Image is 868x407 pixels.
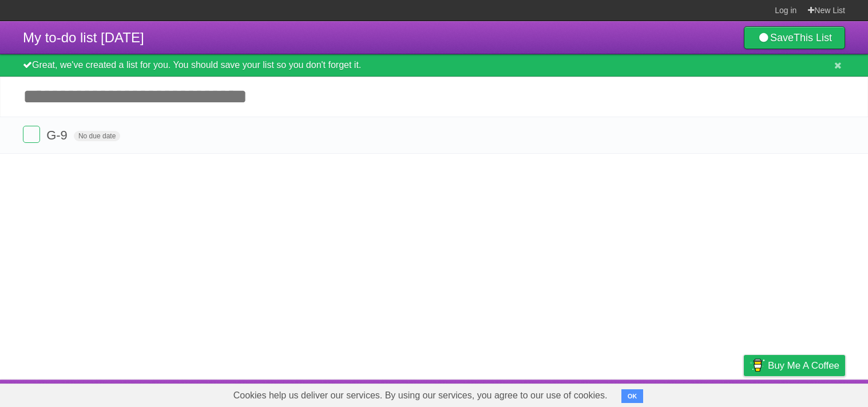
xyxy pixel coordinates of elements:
img: Buy me a coffee [750,356,765,375]
a: Suggest a feature [773,382,845,404]
label: Done [23,126,40,143]
a: SaveThis List [744,26,845,49]
span: Buy me a coffee [768,356,839,376]
button: OK [621,389,644,403]
a: About [592,382,616,404]
span: Cookies help us deliver our services. By using our services, you agree to our use of cookies. [222,384,619,407]
a: Privacy [729,382,759,404]
a: Developers [629,382,676,404]
a: Terms [690,382,715,404]
span: My to-do list [DATE] [23,30,144,45]
b: This List [794,32,832,43]
a: Buy me a coffee [744,355,845,376]
span: G-9 [46,128,70,142]
span: No due date [74,131,120,141]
